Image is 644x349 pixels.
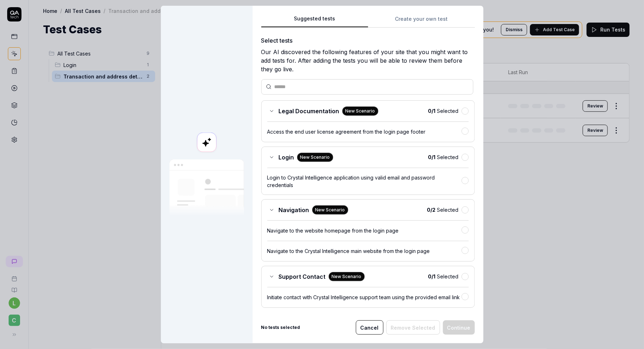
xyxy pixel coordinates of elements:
[428,154,436,160] b: 0 / 1
[342,106,378,116] div: New Scenario
[279,107,339,115] span: Legal Documentation
[428,107,459,115] span: Selected
[170,159,244,216] img: Our AI scans your site and suggests things to test
[428,153,459,161] span: Selected
[386,320,440,335] button: Remove Selected
[428,108,436,114] b: 0 / 1
[279,272,326,281] span: Support Contact
[261,324,300,331] b: No tests selected
[261,48,475,73] div: Our AI discovered the following features of your site that you might want to add tests for. After...
[267,293,462,301] div: Initiate contact with Crystal Intelligence support team using the provided email link
[329,272,365,281] div: New Scenario
[267,128,462,135] div: Access the end user license agreement from the login page footer
[443,320,475,335] button: Continue
[428,273,459,280] span: Selected
[427,207,436,213] b: 0 / 2
[261,15,368,28] button: Suggested tests
[261,36,475,45] div: Select tests
[267,227,462,234] div: Navigate to the website homepage from the login page
[279,206,309,214] span: Navigation
[297,153,333,162] div: New Scenario
[368,15,475,28] button: Create your own test
[356,320,383,335] button: Cancel
[428,273,436,279] b: 0 / 1
[267,247,462,255] div: Navigate to the Crystal Intelligence main website from the login page
[267,174,462,189] div: Login to Crystal Intelligence application using valid email and password credentials
[279,153,294,162] span: Login
[312,205,348,215] div: New Scenario
[427,206,459,214] span: Selected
